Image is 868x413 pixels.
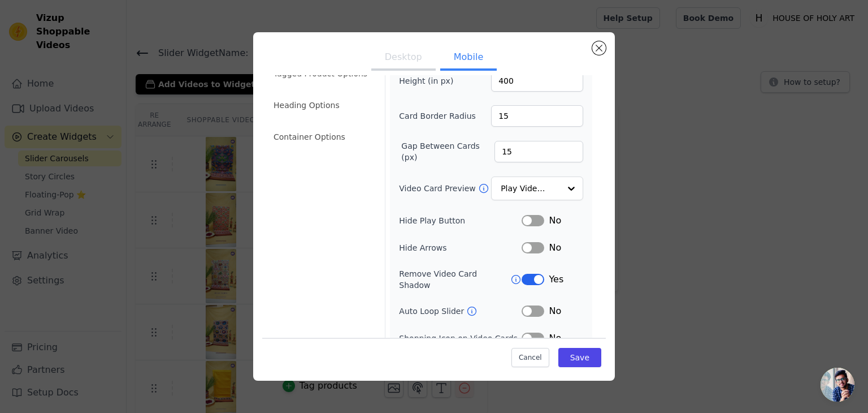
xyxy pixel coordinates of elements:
[399,183,478,194] label: Video Card Preview
[549,214,561,227] span: No
[399,333,518,344] label: Shopping Icon on Video Cards
[549,273,563,286] span: Yes
[549,241,561,255] span: No
[399,306,466,317] label: Auto Loop Slider
[558,348,601,367] button: Save
[399,268,510,291] label: Remove Video Card Shadow
[399,215,522,226] label: Hide Play Button
[592,41,606,55] button: Close modal
[399,110,476,122] label: Card Border Radius
[267,126,378,148] li: Container Options
[267,94,378,117] li: Heading Options
[371,46,436,71] button: Desktop
[511,348,549,367] button: Cancel
[399,75,461,87] label: Height (in px)
[399,242,522,253] label: Hide Arrows
[549,304,561,318] span: No
[821,368,854,402] div: Open chat
[440,46,497,71] button: Mobile
[401,140,494,163] label: Gap Between Cards (px)
[549,332,561,345] span: No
